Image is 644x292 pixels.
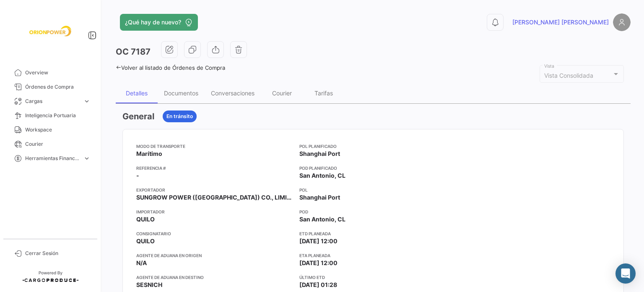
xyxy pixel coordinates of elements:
[136,237,155,245] span: QUILO
[25,69,91,76] span: Overview
[83,155,91,162] span: expand_more
[126,89,148,97] div: Detalles
[120,14,198,31] button: ¿Qué hay de nuevo?
[25,140,91,148] span: Courier
[83,97,91,105] span: expand_more
[299,281,337,289] span: [DATE] 01:28
[136,252,293,259] app-card-info-title: Agente de Aduana en Origen
[122,110,154,122] h3: General
[136,208,293,215] app-card-info-title: Importador
[25,250,91,257] span: Cerrar Sesión
[299,252,452,259] app-card-info-title: ETA planeada
[7,108,94,123] a: Inteligencia Portuaria
[136,165,293,171] app-card-info-title: Referencia #
[7,123,94,137] a: Workspace
[136,259,147,267] span: N/A
[272,89,292,97] div: Courier
[512,18,609,26] span: [PERSON_NAME] [PERSON_NAME]
[25,97,80,105] span: Cargas
[7,80,94,94] a: Órdenes de Compra
[7,137,94,151] a: Courier
[164,89,198,97] div: Documentos
[25,83,91,91] span: Órdenes de Compra
[25,126,91,134] span: Workspace
[136,143,293,150] app-card-info-title: Modo de Transporte
[299,193,340,202] span: Shanghai Port
[136,274,293,281] app-card-info-title: Agente de Aduana en Destino
[211,89,254,97] div: Conversaciones
[299,274,452,281] app-card-info-title: Último ETD
[25,112,91,119] span: Inteligencia Portuaria
[299,150,340,158] span: Shanghai Port
[136,215,155,224] span: QUILO
[299,259,338,267] span: [DATE] 12:00
[125,18,181,26] span: ¿Qué hay de nuevo?
[136,230,293,237] app-card-info-title: Consignatario
[314,89,333,97] div: Tarifas
[136,187,293,193] app-card-info-title: Exportador
[136,193,293,202] span: SUNGROW POWER ([GEOGRAPHIC_DATA]) CO., LIMITED
[136,281,162,289] span: SESNICH
[544,72,593,79] mat-select-trigger: Vista Consolidada
[166,113,193,120] span: En tránsito
[299,165,452,171] app-card-info-title: POD Planificado
[29,10,71,52] img: f26a05d0-2fea-4301-a0f6-b8409df5d1eb.jpeg
[136,171,139,180] span: -
[25,155,80,162] span: Herramientas Financieras
[613,13,631,31] img: placeholder-user.png
[299,208,452,215] app-card-info-title: POD
[116,46,151,58] h3: OC 7187
[7,66,94,80] a: Overview
[299,171,345,180] span: San Antonio, CL
[615,263,636,284] div: Abrir Intercom Messenger
[299,215,345,224] span: San Antonio, CL
[116,64,225,71] a: Volver al listado de Órdenes de Compra
[299,187,452,193] app-card-info-title: POL
[299,230,452,237] app-card-info-title: ETD planeada
[299,143,452,150] app-card-info-title: POL Planificado
[299,237,338,245] span: [DATE] 12:00
[136,150,162,158] span: Marítimo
